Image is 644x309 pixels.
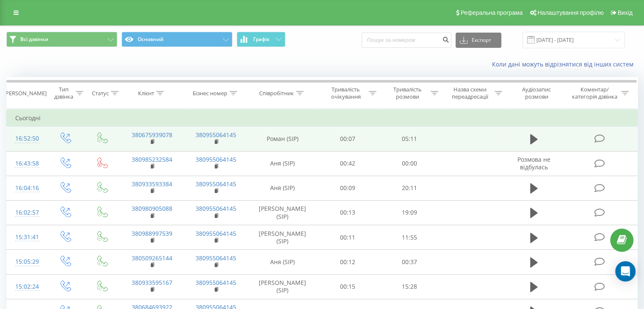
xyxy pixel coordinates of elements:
[196,279,236,287] a: 380955064145
[248,127,317,151] td: Роман (SIP)
[15,254,38,270] div: 15:05:29
[379,151,440,176] td: 00:00
[193,90,227,97] div: Бізнес номер
[317,176,379,200] td: 00:09
[15,155,38,172] div: 16:43:58
[196,131,236,139] a: 380955064145
[456,33,501,48] button: Експорт
[317,225,379,250] td: 00:11
[317,151,379,176] td: 00:42
[259,90,294,97] div: Співробітник
[15,180,38,196] div: 16:04:16
[248,274,317,299] td: [PERSON_NAME] (SIP)
[4,90,47,97] div: [PERSON_NAME]
[132,254,172,262] a: 380509265144
[492,60,638,68] a: Коли дані можуть відрізнятися вiд інших систем
[618,9,633,16] span: Вихід
[248,250,317,274] td: Аня (SIP)
[517,155,550,171] span: Розмова не відбулась
[7,110,638,127] td: Сьогодні
[317,200,379,225] td: 00:13
[138,90,154,97] div: Клієнт
[196,204,236,212] a: 380955064145
[6,32,117,47] button: Всі дзвінки
[132,279,172,287] a: 380933595167
[196,254,236,262] a: 380955064145
[53,86,73,100] div: Тип дзвінка
[362,33,451,48] input: Пошук за номером
[248,151,317,176] td: Аня (SIP)
[325,86,367,100] div: Тривалість очікування
[15,229,38,246] div: 15:31:41
[92,90,109,97] div: Статус
[248,176,317,200] td: Аня (SIP)
[461,9,523,16] span: Реферальна програма
[196,180,236,188] a: 380955064145
[20,36,48,43] span: Всі дзвінки
[448,86,492,100] div: Назва схеми переадресації
[379,225,440,250] td: 11:55
[379,127,440,151] td: 05:11
[248,225,317,250] td: [PERSON_NAME] (SIP)
[317,127,379,151] td: 00:07
[15,130,38,147] div: 16:52:50
[253,36,270,42] span: Графік
[248,200,317,225] td: [PERSON_NAME] (SIP)
[615,261,636,281] div: Open Intercom Messenger
[379,274,440,299] td: 15:28
[237,32,285,47] button: Графік
[15,279,38,295] div: 15:02:24
[537,9,603,16] span: Налаштування профілю
[379,176,440,200] td: 20:11
[569,86,619,100] div: Коментар/категорія дзвінка
[317,250,379,274] td: 00:12
[386,86,428,100] div: Тривалість розмови
[122,32,232,47] button: Основний
[317,274,379,299] td: 00:15
[196,229,236,237] a: 380955064145
[196,155,236,163] a: 380955064145
[379,250,440,274] td: 00:37
[132,180,172,188] a: 380933593384
[132,155,172,163] a: 380985232584
[15,204,38,221] div: 16:02:57
[512,86,561,100] div: Аудіозапис розмови
[132,229,172,237] a: 380988997539
[379,200,440,225] td: 19:09
[132,204,172,212] a: 380980905088
[132,131,172,139] a: 380675939078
